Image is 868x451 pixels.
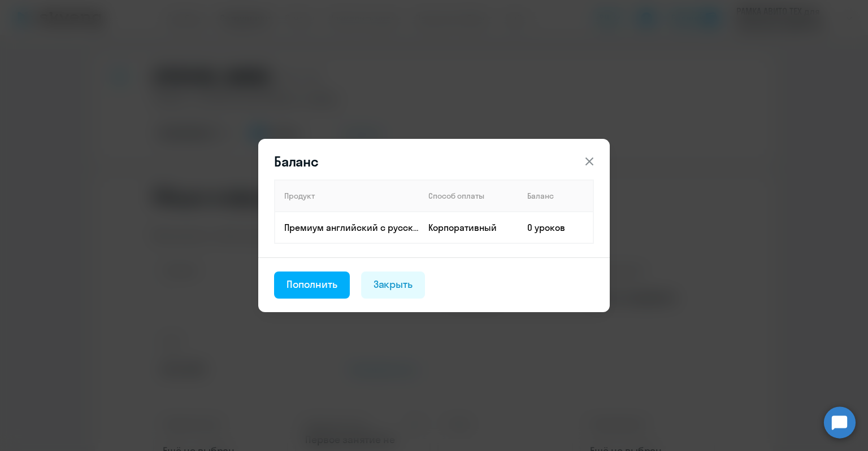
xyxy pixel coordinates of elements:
[284,221,419,234] p: Премиум английский с русскоговорящим преподавателем
[518,180,593,212] th: Баланс
[518,212,593,243] td: 0 уроков
[419,180,518,212] th: Способ оплаты
[287,277,337,292] div: Пополнить
[419,212,518,243] td: Корпоративный
[274,272,350,299] button: Пополнить
[258,152,610,170] header: Баланс
[374,277,413,292] div: Закрыть
[361,272,426,299] button: Закрыть
[275,180,419,212] th: Продукт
